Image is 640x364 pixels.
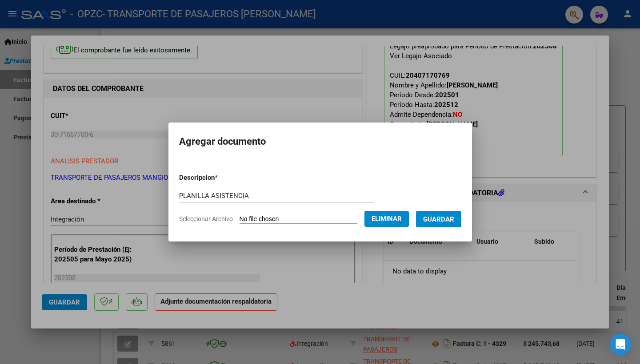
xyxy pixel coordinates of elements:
span: Guardar [423,215,454,223]
div: Open Intercom Messenger [610,334,631,355]
span: Eliminar [372,215,402,223]
p: Descripcion [179,173,264,183]
button: Guardar [416,211,461,227]
h2: Agregar documento [179,133,461,150]
span: Seleccionar Archivo [179,215,233,222]
button: Eliminar [364,211,409,227]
